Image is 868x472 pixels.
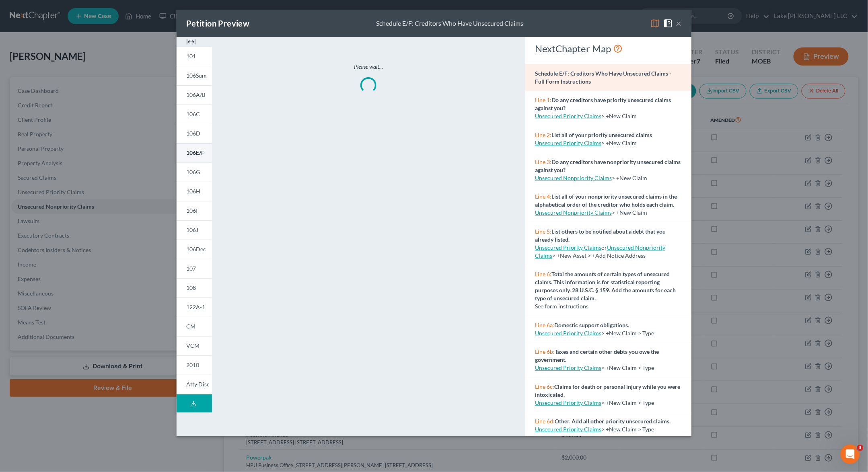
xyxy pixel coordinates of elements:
strong: Total the amounts of certain types of unsecured claims. This information is for statistical repor... [535,271,676,302]
strong: Taxes and certain other debts you owe the government. [535,348,659,363]
img: map-eea8200ae884c6f1103ae1953ef3d486a96c86aabb227e865a55264e3737af1f.svg [650,18,660,28]
span: 101 [186,53,196,60]
span: Line 6c: [535,383,554,390]
div: Petition Preview [186,18,249,29]
span: Line 6a: [535,322,554,328]
a: 2010 [177,355,212,375]
a: Unsecured Priority Claims [535,364,601,371]
a: 106A/B [177,85,212,105]
div: NextChapter Map [535,42,682,55]
a: 106J [177,220,212,240]
span: > +New Claim [612,174,647,181]
span: Line 4: [535,193,551,200]
img: expand-e0f6d898513216a626fdd78e52531dac95497ffd26381d4c15ee2fc46db09dca.svg [186,37,196,47]
a: 106Dec [177,240,212,259]
a: Unsecured Priority Claims [535,244,601,251]
span: VCM [186,342,200,349]
a: 106H [177,182,212,201]
span: Line 3: [535,158,551,165]
span: > +New Claim [601,113,637,119]
strong: Do any creditors have priority unsecured claims against you? [535,96,671,111]
span: 106A/B [186,91,206,98]
span: Line 5: [535,228,551,235]
span: Line 1: [535,96,551,103]
span: 106Sum [186,72,207,79]
span: 107 [186,265,196,272]
span: > +New Claim > Type [601,364,654,371]
span: 106I [186,207,197,214]
strong: List all of your priority unsecured claims [551,131,652,138]
strong: Domestic support obligations. [554,322,629,328]
a: Unsecured Nonpriority Claims [535,209,612,216]
strong: List others to be notified about a debt that you already listed. [535,228,666,243]
p: Please wait... [246,63,491,71]
a: 122A-1 [177,298,212,317]
a: 108 [177,278,212,298]
span: CM [186,323,195,330]
span: Line 2: [535,131,551,138]
span: Line 6b: [535,348,555,355]
span: Line 6: [535,271,551,277]
span: > +New Claim > Type [601,399,654,406]
span: 106C [186,111,200,117]
a: Unsecured Priority Claims [535,113,601,119]
div: Schedule E/F: Creditors Who Have Unsecured Claims [376,19,524,28]
strong: Schedule E/F: Creditors Who Have Unsecured Claims - Full Form Instructions [535,70,671,85]
a: 101 [177,47,212,66]
a: Atty Disc [177,375,212,394]
span: > +New Claim > Type [601,330,654,337]
a: 106Sum [177,66,212,85]
a: Unsecured Priority Claims [535,330,601,337]
a: Unsecured Priority Claims [535,399,601,406]
a: 106E/F [177,143,212,162]
a: 106I [177,201,212,220]
span: 3 [857,445,864,451]
strong: Other. Add all other priority unsecured claims. [555,418,671,425]
button: × [676,18,682,28]
a: 106G [177,162,212,182]
a: Unsecured Priority Claims [535,140,601,146]
span: 106H [186,188,200,195]
a: 106C [177,105,212,124]
iframe: Intercom live chat [841,445,860,464]
a: CM [177,317,212,336]
span: 106G [186,168,200,175]
span: 106E/F [186,149,204,156]
span: Line 6d: [535,418,555,425]
span: or [535,244,607,251]
span: > +New Claim > Type [601,426,654,433]
span: 122A-1 [186,304,205,310]
span: 106D [186,130,200,137]
a: Unsecured Priority Claims [535,426,601,433]
a: Unsecured Nonpriority Claims [535,174,612,181]
span: 2010 [186,361,199,368]
a: 106D [177,124,212,143]
span: Atty Disc [186,381,210,388]
span: > +New Asset > +Add Notice Address [535,244,665,259]
a: VCM [177,336,212,355]
span: See form instructions [535,303,588,310]
a: 107 [177,259,212,278]
span: 106Dec [186,246,206,252]
strong: List all of your nonpriority unsecured claims in the alphabetical order of the creditor who holds... [535,193,677,208]
strong: Claims for death or personal injury while you were intoxicated. [535,383,680,398]
span: 106J [186,226,198,233]
span: > +New Claim [612,209,647,216]
span: > +New Claim [601,140,637,146]
span: 108 [186,284,196,291]
a: Unsecured Nonpriority Claims [535,244,665,259]
strong: Do any creditors have nonpriority unsecured claims against you? [535,158,681,173]
img: help-close-5ba153eb36485ed6c1ea00a893f15db1cb9b99d6cae46e1a8edb6c62d00a1a76.svg [663,18,673,28]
